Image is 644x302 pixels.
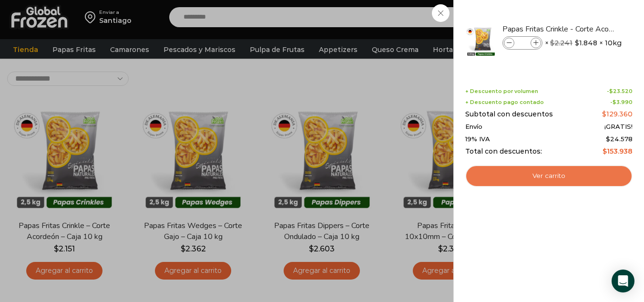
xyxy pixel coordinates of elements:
[613,99,616,105] span: $
[550,39,572,47] bdi: 2.241
[465,99,544,105] span: + Descuento pago contado
[612,270,634,292] div: Open Intercom Messenger
[604,123,633,131] span: ¡GRATIS!
[465,123,482,131] span: Envío
[609,88,613,94] span: $
[610,99,633,105] span: -
[550,39,554,47] span: $
[465,110,553,118] span: Subtotal con descuentos
[502,24,616,34] a: Papas Fritas Crinkle - Corte Acordeón - Caja 10 kg
[465,165,633,187] a: Ver carrito
[465,135,490,143] span: 19% IVA
[609,88,633,94] bdi: 23.520
[465,147,542,156] span: Total con descuentos:
[575,38,597,48] bdi: 1.848
[603,147,633,156] bdi: 153.938
[545,36,622,50] span: × × 10kg
[606,135,633,143] span: 24.578
[607,88,633,94] span: -
[602,110,606,118] span: $
[465,88,538,94] span: + Descuento por volumen
[606,135,610,143] span: $
[602,110,633,118] bdi: 129.360
[515,38,530,48] input: Product quantity
[603,147,607,156] span: $
[613,99,633,105] bdi: 3.990
[575,38,579,48] span: $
